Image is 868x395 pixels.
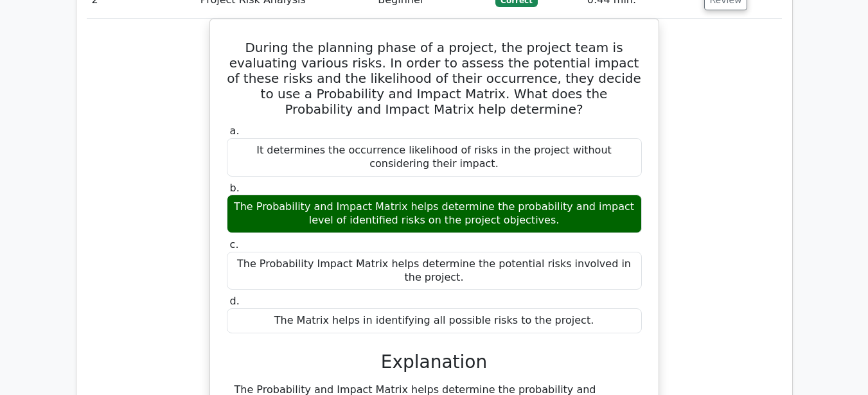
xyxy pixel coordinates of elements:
div: The Probability and Impact Matrix helps determine the probability and impact level of identified ... [227,195,642,233]
span: d. [230,295,240,307]
span: a. [230,125,240,137]
span: b. [230,182,240,194]
span: c. [230,238,239,250]
div: The Probability Impact Matrix helps determine the potential risks involved in the project. [227,252,642,290]
h5: During the planning phase of a project, the project team is evaluating various risks. In order to... [226,40,643,117]
div: It determines the occurrence likelihood of risks in the project without considering their impact. [227,138,642,177]
h3: Explanation [235,351,634,373]
div: The Matrix helps in identifying all possible risks to the project. [227,308,642,333]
